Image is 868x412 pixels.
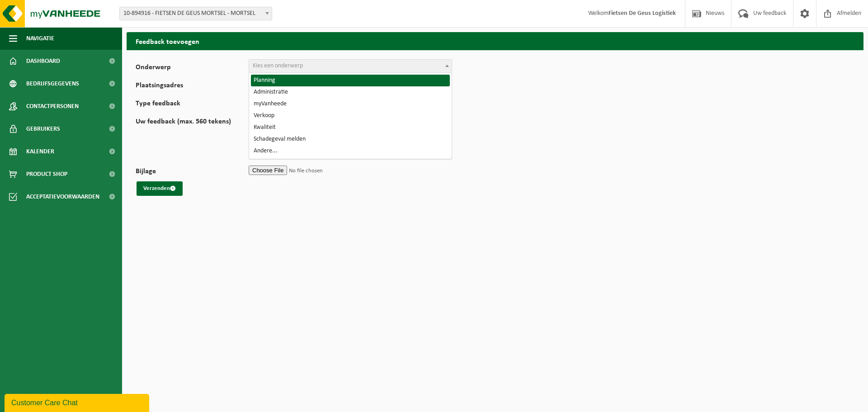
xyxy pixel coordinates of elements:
li: Andere... [251,145,450,157]
span: Bedrijfsgegevens [26,72,79,95]
label: Type feedback [136,100,249,109]
li: myVanheede [251,98,450,110]
span: Kalender [26,140,54,163]
iframe: chat widget [5,392,151,412]
span: 10-894916 - FIETSEN DE GEUS MORTSEL - MORTSEL [120,7,272,20]
label: Uw feedback (max. 560 tekens) [136,118,249,159]
label: Bijlage [136,168,249,177]
span: Product Shop [26,163,67,185]
span: 10-894916 - FIETSEN DE GEUS MORTSEL - MORTSEL [119,7,272,20]
li: Planning [251,75,450,86]
span: Navigatie [26,27,54,50]
li: Verkoop [251,110,450,122]
span: Kies een onderwerp [253,62,303,69]
li: Schadegeval melden [251,133,450,145]
li: Administratie [251,86,450,98]
strong: Fietsen De Geus Logistiek [609,10,676,17]
li: Kwaliteit [251,122,450,133]
h2: Feedback toevoegen [127,32,863,50]
label: Plaatsingsadres [136,82,249,91]
span: Contactpersonen [26,95,79,118]
button: Verzenden [137,181,183,196]
label: Onderwerp [136,64,249,73]
span: Acceptatievoorwaarden [26,185,99,208]
span: Gebruikers [26,118,60,140]
span: Dashboard [26,50,60,72]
